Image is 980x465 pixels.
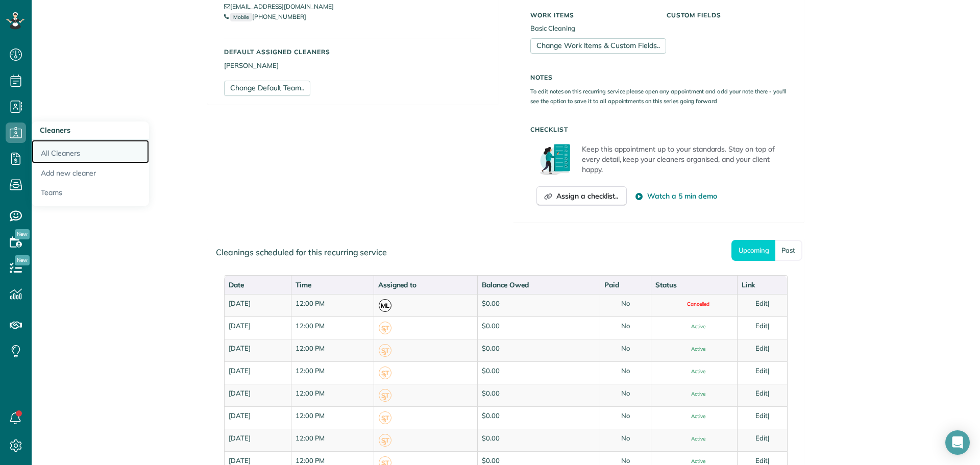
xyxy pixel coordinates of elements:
td: 12:00 PM [291,339,374,361]
small: 3 [379,416,391,426]
td: | [737,361,787,384]
span: ST [379,366,391,379]
span: New [15,255,30,265]
h5: Checklist [530,126,788,133]
a: Add new cleaner [32,163,149,183]
div: Assigned to [378,280,473,290]
span: Active [683,414,705,419]
td: | [737,339,787,361]
span: Active [683,369,705,374]
div: Cleanings scheduled for this recurring service [208,238,804,266]
td: [DATE] [224,316,291,339]
td: | [737,316,787,339]
a: Change Work Items & Custom Fields.. [530,38,666,54]
div: Time [296,280,370,290]
span: Active [683,436,705,442]
td: [DATE] [224,429,291,451]
small: 3 [379,371,391,381]
span: Cleaners [40,126,70,135]
span: ST [379,434,391,447]
h5: Work Items [530,12,651,18]
td: No [600,339,651,361]
div: Open Intercom Messenger [945,430,970,455]
h5: Default Assigned Cleaners [224,48,482,55]
td: | [737,406,787,429]
span: ST [379,411,391,424]
span: Cancelled [679,302,709,307]
span: Active [683,391,705,397]
li: Basic Cleaning [530,23,651,33]
td: $0.00 [477,339,600,361]
a: Edit [755,366,768,375]
td: 12:00 PM [291,429,374,451]
small: Mobile [230,13,252,21]
small: 3 [379,394,391,403]
a: Edit [755,434,768,442]
td: $0.00 [477,294,600,316]
span: ST [379,322,391,334]
h5: Custom Fields [667,12,788,18]
a: Edit [755,389,768,397]
li: [PERSON_NAME] [224,61,482,70]
td: 12:00 PM [291,406,374,429]
small: 3 [379,438,391,448]
a: Past [775,240,802,261]
td: No [600,361,651,384]
a: Edit [755,411,768,420]
a: Mobile[PHONE_NUMBER] [224,13,306,20]
td: $0.00 [477,384,600,406]
a: All Cleaners [32,140,149,163]
div: Date [229,280,287,290]
td: $0.00 [477,361,600,384]
a: Upcoming [731,240,775,261]
td: [DATE] [224,361,291,384]
a: Change Default Team.. [224,81,310,96]
span: ML [379,299,391,312]
span: Active [683,347,705,352]
td: No [600,429,651,451]
a: Edit [755,299,768,307]
td: | [737,429,787,451]
li: [EMAIL_ADDRESS][DOMAIN_NAME] [224,2,482,12]
td: No [600,294,651,316]
td: 12:00 PM [291,361,374,384]
td: [DATE] [224,339,291,361]
td: $0.00 [477,316,600,339]
td: [DATE] [224,406,291,429]
td: $0.00 [477,429,600,451]
td: [DATE] [224,294,291,316]
a: Teams [32,183,149,206]
td: | [737,294,787,316]
a: Edit [755,456,768,464]
td: [DATE] [224,384,291,406]
a: Edit [755,322,768,330]
div: Status [655,280,732,290]
td: | [737,384,787,406]
td: 12:00 PM [291,316,374,339]
a: Edit [755,344,768,352]
div: Link [742,280,783,290]
div: Balance Owed [482,280,596,290]
td: 12:00 PM [291,384,374,406]
h5: Notes [530,74,788,81]
small: To edit notes on this recurring service please open any appointment and add your note there - you... [530,88,787,105]
span: Active [683,459,705,464]
td: No [600,384,651,406]
small: 3 [379,349,391,358]
span: ST [379,389,391,402]
span: Active [683,324,705,329]
td: No [600,406,651,429]
td: 12:00 PM [291,294,374,316]
div: Paid [604,280,647,290]
small: 3 [379,326,391,336]
td: $0.00 [477,406,600,429]
td: No [600,316,651,339]
span: ST [379,344,391,357]
span: New [15,229,30,239]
